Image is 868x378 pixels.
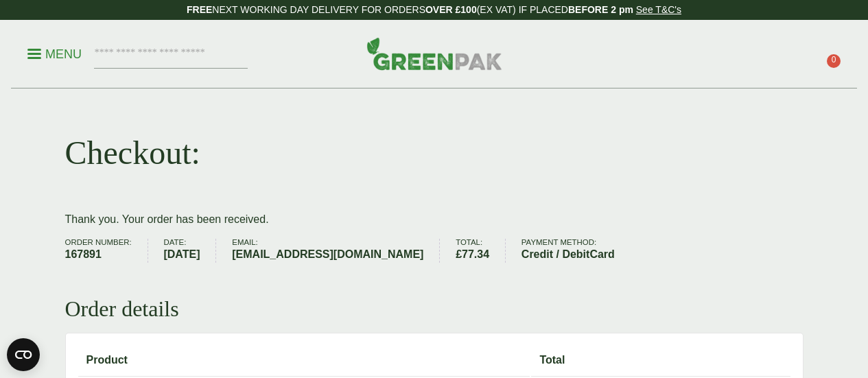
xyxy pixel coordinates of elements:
[78,346,530,375] th: Product
[65,239,148,263] li: Order number:
[425,4,477,15] strong: OVER £100
[232,239,440,263] li: Email:
[568,4,633,15] strong: BEFORE 2 pm
[232,246,423,263] strong: [EMAIL_ADDRESS][DOMAIN_NAME]
[65,246,132,263] strong: 167891
[163,239,216,263] li: Date:
[187,4,212,15] strong: FREE
[366,37,502,70] img: GreenPak Supplies
[521,239,631,263] li: Payment method:
[456,248,489,260] bdi: 77.34
[7,338,40,371] button: Open CMP widget
[827,54,841,68] span: 0
[27,46,82,62] p: Menu
[65,211,804,228] p: Thank you. Your order has been received.
[65,133,200,173] h1: Checkout:
[531,346,790,375] th: Total
[636,4,681,15] a: See T&C's
[456,248,462,260] span: £
[65,296,804,322] h2: Order details
[27,46,82,60] a: Menu
[456,239,506,263] li: Total:
[521,246,615,263] strong: Credit / DebitCard
[163,246,200,263] strong: [DATE]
